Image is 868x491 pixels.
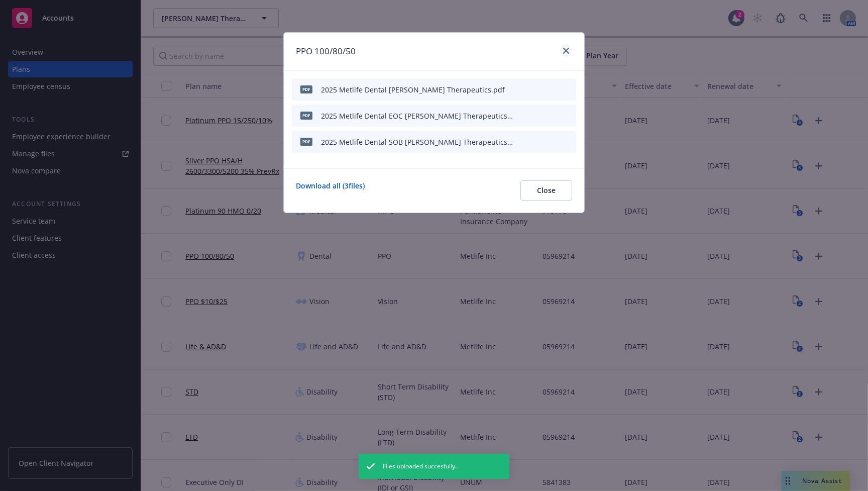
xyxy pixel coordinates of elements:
div: 2025 Metlife Dental EOC [PERSON_NAME] Therapeutics.pdf [321,111,513,121]
span: pdf [300,85,312,93]
button: preview file [547,84,556,95]
button: archive file [564,84,572,95]
a: Download all ( 3 files) [296,180,365,201]
button: download file [531,137,539,147]
div: 2025 Metlife Dental [PERSON_NAME] Therapeutics.pdf [321,84,505,95]
h1: PPO 100/80/50 [296,45,356,58]
span: pdf [300,112,312,119]
span: Files uploaded succesfully... [383,462,460,471]
button: archive file [564,137,572,147]
button: archive file [564,111,572,121]
a: close [560,45,572,57]
div: 2025 Metlife Dental SOB [PERSON_NAME] Therapeutics.pdf [321,137,513,147]
button: Close [520,180,572,201]
button: preview file [547,111,556,121]
button: download file [531,84,539,95]
span: Close [537,185,556,195]
button: download file [531,111,539,121]
button: preview file [547,137,556,147]
span: pdf [300,138,312,145]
